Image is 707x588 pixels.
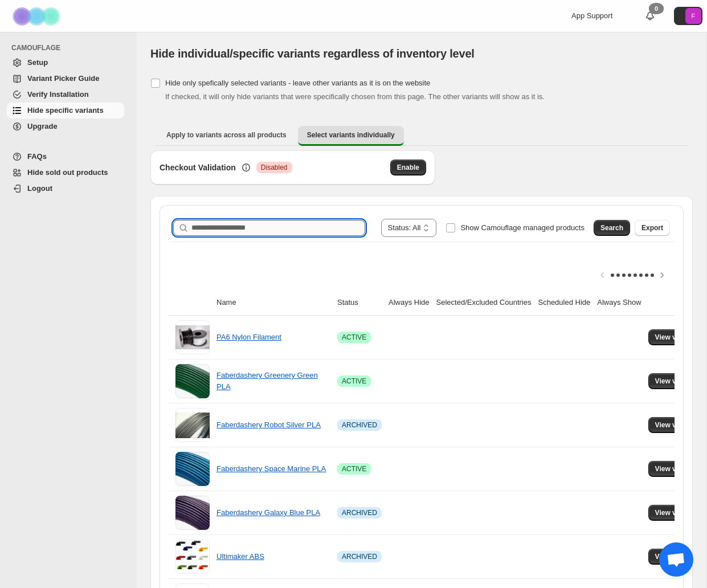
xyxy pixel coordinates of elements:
th: Name [213,290,334,316]
button: Export [635,220,670,236]
th: Status [334,290,385,316]
span: ACTIVE [342,333,366,342]
span: ARCHIVED [342,508,377,517]
a: Faberdashery Robot Silver PLA [216,420,321,429]
a: Hide sold out products [7,165,124,181]
img: Faberdashery Galaxy Blue PLA [175,496,210,530]
text: F [692,13,696,19]
span: Hide specific variants [27,106,104,115]
button: Apply to variants across all products [157,126,296,144]
span: View variants [655,377,699,386]
button: Search [594,220,630,236]
th: Always Hide [385,290,433,316]
div: 0 [649,3,664,14]
button: View variants [648,329,706,345]
span: App Support [571,11,612,20]
a: Verify Installation [7,87,124,103]
a: Setup [7,55,124,71]
span: FAQs [27,152,47,161]
button: View variants [648,373,706,389]
span: Enable [397,163,419,172]
span: Upgrade [27,122,58,130]
span: ACTIVE [342,377,366,386]
button: Enable [390,160,426,175]
span: ACTIVE [342,464,366,473]
button: Avatar with initials F [674,7,702,25]
span: Search [600,223,623,232]
img: Faberdashery Greenery Green PLA [175,364,210,398]
span: Show Camouflage managed products [460,223,585,232]
a: Logout [7,181,124,197]
a: Upgrade [7,119,124,134]
span: Hide individual/specific variants regardless of inventory level [150,47,475,60]
h3: Checkout Validation [160,162,236,173]
span: ARCHIVED [342,552,377,561]
button: View variants [648,549,706,565]
a: Faberdashery Greenery Green PLA [216,371,318,391]
img: Ultimaker ABS [175,540,210,574]
span: Verify Installation [27,90,89,99]
span: ARCHIVED [342,420,377,430]
th: Always Show [594,290,644,316]
span: Hide only spefically selected variants - leave other variants as it is on the website [165,79,430,87]
span: Disabled [261,163,288,172]
span: Variant Picker Guide [27,74,99,83]
span: Export [641,223,663,232]
button: View variants [648,461,706,477]
a: Ultimaker ABS [216,552,264,561]
th: Selected/Excluded Countries [433,290,535,316]
span: View variants [655,420,699,430]
span: View variants [655,552,699,561]
a: 0 [644,10,656,22]
a: PA6 Nylon Filament [216,333,281,341]
span: Apply to variants across all products [166,130,287,140]
a: Hide specific variants [7,103,124,119]
span: Avatar with initials F [685,8,701,24]
span: View variants [655,508,699,517]
th: Scheduled Hide [534,290,594,316]
span: View variants [655,333,699,342]
img: Faberdashery Space Marine PLA [175,452,210,486]
span: Setup [27,58,48,67]
span: If checked, it will only hide variants that were specifically chosen from this page. The other va... [165,92,545,101]
a: Faberdashery Galaxy Blue PLA [216,508,320,517]
a: FAQs [7,149,124,165]
a: Faberdashery Space Marine PLA [216,464,326,473]
span: Logout [27,184,52,193]
span: Hide sold out products [27,168,108,177]
span: CAMOUFLAGE [11,43,129,52]
button: Select variants individually [298,126,404,146]
img: Camouflage [9,1,66,32]
span: Select variants individually [307,130,395,140]
span: View variants [655,464,699,473]
button: Scroll table right one column [654,267,670,283]
button: View variants [648,505,706,521]
a: Variant Picker Guide [7,71,124,87]
button: View variants [648,417,706,433]
div: Open chat [659,542,693,577]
